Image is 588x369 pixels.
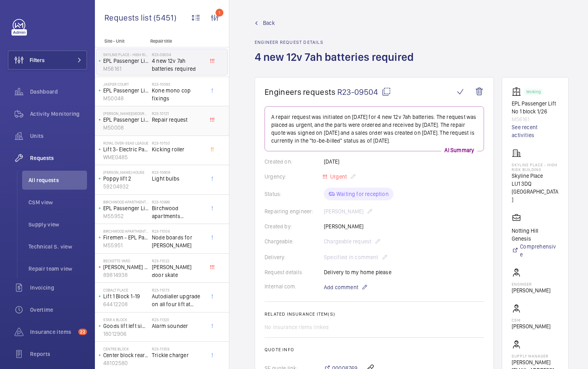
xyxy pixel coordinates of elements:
[103,233,149,241] p: Firemen - EPL Passenger Lift No 1
[103,153,149,161] p: WME0485
[512,286,550,294] p: [PERSON_NAME]
[103,292,149,300] p: Lift 1 Block 1-19
[103,288,149,292] p: Cobalt Place
[28,198,87,206] span: CSM view
[152,57,204,73] span: 4 new 12v 7ah batteries required
[512,115,559,123] p: M56161
[30,56,45,64] span: Filters
[103,141,149,145] p: Royal Over-Seas League
[103,212,149,220] p: M55952
[152,111,204,116] h2: R23-10121
[441,146,477,154] p: AI Summary
[103,330,149,338] p: 18012906
[152,116,204,124] span: Repair request
[103,359,149,367] p: 48102580
[152,317,204,322] h2: R23-11320
[8,51,87,70] button: Filters
[512,162,559,172] p: Skyline Place - High Risk Building
[512,180,559,203] p: LU1 3DQ [GEOGRAPHIC_DATA]
[152,351,204,359] span: Trickle charger
[526,90,541,93] p: Working
[265,311,484,317] h2: Related insurance item(s)
[103,183,149,190] p: 59204932
[103,263,149,271] p: [PERSON_NAME] lift
[265,347,484,352] h2: Quote info
[255,50,418,77] h1: 4 new 12v 7ah batteries required
[103,57,149,65] p: EPL Passenger Lift No 1 block 1/26
[78,329,87,335] span: 22
[103,300,149,308] p: 64412208
[152,233,204,249] span: Node boards for [PERSON_NAME]
[103,65,149,73] p: M56161
[30,110,87,118] span: Activity Monitoring
[103,145,149,153] p: Lift 3- Electric Passenger/Goods Lift
[152,141,204,145] h2: R23-10150
[104,13,153,23] span: Requests list
[103,241,149,249] p: M55951
[152,322,204,330] span: Alarm sounder
[103,322,149,330] p: Goods lift left side colditz
[152,200,204,204] h2: R23-10999
[95,38,147,44] p: Site - Unit
[150,38,202,44] p: Repair title
[103,317,149,322] p: Star A Block
[30,154,87,162] span: Requests
[152,288,204,292] h2: R23-11073
[30,88,87,96] span: Dashboard
[512,227,559,243] p: Notting Hill Genesis
[103,175,149,183] p: Poppy lift 2
[103,170,149,175] p: [PERSON_NAME] House
[263,19,275,27] span: Back
[152,52,204,57] h2: R23-09504
[28,243,87,250] span: Technical S. view
[28,176,87,184] span: All requests
[152,346,204,351] h2: R23-11359
[512,282,550,286] p: Engineer
[103,52,149,57] p: Skyline Place - High Risk Building
[103,204,149,212] p: EPL Passenger Lift No 2
[152,145,204,153] span: Kicking roller
[152,258,204,263] h2: R23-11022
[152,229,204,233] h2: R23-11004
[512,100,559,115] p: EPL Passenger Lift No 1 block 1/26
[30,306,87,314] span: Overtime
[103,82,149,87] p: Jasper Court
[103,271,149,279] p: 89814938
[103,116,149,124] p: EPL Passenger Lift
[103,346,149,351] p: Centre Block
[103,94,149,102] p: M50048
[512,172,559,180] p: Skyline Place
[30,132,87,140] span: Units
[512,318,550,322] p: CSM
[512,123,559,139] a: See recent activities
[152,292,204,308] span: Autodialler upgrade on all four lift at cobalt place. [PERSON_NAME] gen 2 2014
[103,200,149,204] p: Birchwood Apartments - High Risk Building
[265,87,336,97] span: Engineers requests
[152,263,204,279] span: [PERSON_NAME] door skate
[512,87,524,96] img: elevator.svg
[152,170,204,175] h2: R23-10608
[512,354,559,358] p: Supply manager
[30,284,87,292] span: Invoicing
[152,204,204,220] span: Birchwood apartments insurance items
[255,40,418,45] h2: Engineer request details
[103,87,149,94] p: EPL Passenger Lift
[337,87,391,97] span: R23-09504
[30,328,75,336] span: Insurance items
[512,243,559,258] a: Comprehensive
[28,265,87,273] span: Repair team view
[28,220,87,228] span: Supply view
[103,258,149,263] p: Becketts Yard
[271,113,477,145] p: A repair request was initiated on [DATE] for 4 new 12v 7ah batteries. The request was placed as u...
[103,351,149,359] p: Center block rear goods
[152,82,204,87] h2: R23-10063
[30,350,87,358] span: Reports
[512,322,550,330] p: [PERSON_NAME]
[324,283,358,291] span: Add comment
[152,175,204,183] span: Light bulbs
[103,124,149,132] p: M50008
[103,229,149,233] p: Birchwood Apartments - High Risk Building
[152,87,204,102] span: Kone mono cop fixings
[103,111,149,116] p: [PERSON_NAME][GEOGRAPHIC_DATA]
